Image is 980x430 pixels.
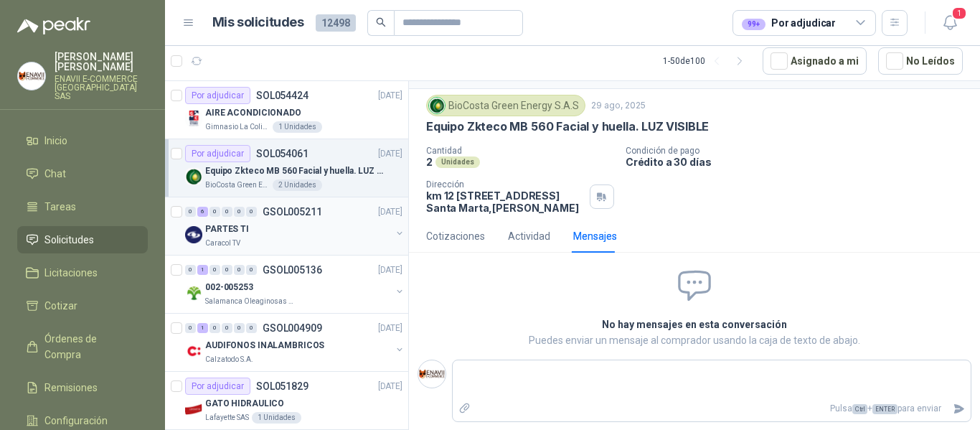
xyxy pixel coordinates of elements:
a: Cotizar [17,292,148,319]
button: Enviar [947,396,971,421]
p: AIRE ACONDICIONADO [205,106,301,120]
p: km 12 [STREET_ADDRESS] Santa Marta , [PERSON_NAME] [426,190,584,214]
span: 1 [951,6,967,20]
p: SOL054424 [256,90,308,101]
span: Tareas [44,199,76,215]
p: GSOL005136 [263,265,322,275]
span: ENTER [872,404,897,414]
div: 1 [197,265,208,275]
div: 0 [222,207,232,217]
a: Tareas [17,193,148,220]
p: ENAVII E-COMMERCE [GEOGRAPHIC_DATA] SAS [55,75,148,101]
div: 2 Unidades [273,179,322,191]
button: No Leídos [878,47,963,75]
a: Por adjudicarSOL054424[DATE] Company LogoAIRE ACONDICIONADOGimnasio La Colina1 Unidades [165,81,408,139]
div: Por adjudicar [185,145,250,162]
p: [DATE] [378,322,402,335]
p: Calzatodo S.A. [205,354,253,365]
a: Solicitudes [17,226,148,253]
img: Company Logo [185,401,202,418]
span: Órdenes de Compra [44,331,134,363]
p: Equipo Zkteco MB 560 Facial y huella. LUZ VISIBLE [426,119,709,134]
div: 99+ [742,19,765,30]
a: 0 1 0 0 0 0 GSOL005136[DATE] Company Logo002-005253Salamanca Oleaginosas SAS [185,261,405,307]
a: 0 1 0 0 0 0 GSOL004909[DATE] Company LogoAUDIFONOS INALAMBRICOSCalzatodo S.A. [185,319,405,365]
span: search [376,17,386,27]
div: Por adjudicar [185,378,250,395]
div: 0 [222,323,232,333]
div: Cotizaciones [426,228,485,244]
div: 1 Unidades [273,121,322,133]
div: Por adjudicar [185,87,250,104]
p: Puedes enviar un mensaje al comprador usando la caja de texto de abajo. [430,332,959,348]
button: 1 [937,10,963,36]
p: 002-005253 [205,281,253,294]
div: 1 Unidades [252,412,301,424]
p: 29 ago, 2025 [591,99,646,113]
p: GSOL005211 [263,207,322,217]
span: 12498 [316,14,356,32]
span: Licitaciones [44,265,98,281]
span: Chat [44,166,66,182]
p: AUDIFONOS INALAMBRICOS [205,339,324,352]
div: 0 [246,207,257,217]
div: 1 [197,323,208,333]
p: BioCosta Green Energy S.A.S [205,179,270,191]
div: 0 [185,265,196,275]
span: Inicio [44,133,67,149]
div: 0 [209,323,220,333]
p: Salamanca Oleaginosas SAS [205,296,296,307]
a: Chat [17,160,148,187]
p: [DATE] [378,89,402,103]
div: 0 [234,207,245,217]
p: Cantidad [426,146,614,156]
p: [DATE] [378,205,402,219]
div: 0 [234,323,245,333]
div: 6 [197,207,208,217]
div: 0 [185,207,196,217]
label: Adjuntar archivos [453,396,477,421]
p: Crédito a 30 días [626,156,974,168]
p: SOL051829 [256,381,308,391]
img: Company Logo [429,98,445,113]
a: Órdenes de Compra [17,325,148,368]
p: Pulsa + para enviar [477,396,948,421]
h2: No hay mensajes en esta conversación [430,317,959,332]
p: [DATE] [378,263,402,277]
img: Logo peakr [17,17,90,34]
p: Equipo Zkteco MB 560 Facial y huella. LUZ VISIBLE [205,164,384,178]
div: 0 [246,265,257,275]
span: Configuración [44,413,108,429]
div: 1 - 50 de 100 [663,50,751,73]
span: Cotizar [44,298,77,314]
p: Lafayette SAS [205,412,249,424]
img: Company Logo [418,360,446,388]
img: Company Logo [18,62,45,90]
h1: Mis solicitudes [212,12,304,33]
span: Ctrl [852,404,867,414]
div: 0 [234,265,245,275]
a: 0 6 0 0 0 0 GSOL005211[DATE] Company LogoPARTES TICaracol TV [185,203,405,249]
img: Company Logo [185,226,202,243]
a: Licitaciones [17,259,148,286]
p: [DATE] [378,147,402,161]
p: GATO HIDRAULICO [205,397,284,411]
p: Dirección [426,179,584,190]
img: Company Logo [185,284,202,302]
p: [PERSON_NAME] [PERSON_NAME] [55,52,148,72]
div: Mensajes [573,228,617,244]
p: 2 [426,156,433,168]
img: Company Logo [185,342,202,360]
button: Asignado a mi [763,47,867,75]
div: 0 [185,323,196,333]
div: 0 [209,207,220,217]
p: [DATE] [378,380,402,393]
div: 0 [246,323,257,333]
div: 0 [209,265,220,275]
div: Unidades [435,156,480,168]
a: Remisiones [17,374,148,401]
p: Condición de pago [626,146,974,156]
img: Company Logo [185,110,202,127]
a: Por adjudicarSOL054061[DATE] Company LogoEquipo Zkteco MB 560 Facial y huella. LUZ VISIBLEBioCost... [165,139,408,197]
div: BioCosta Green Energy S.A.S [426,95,585,116]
